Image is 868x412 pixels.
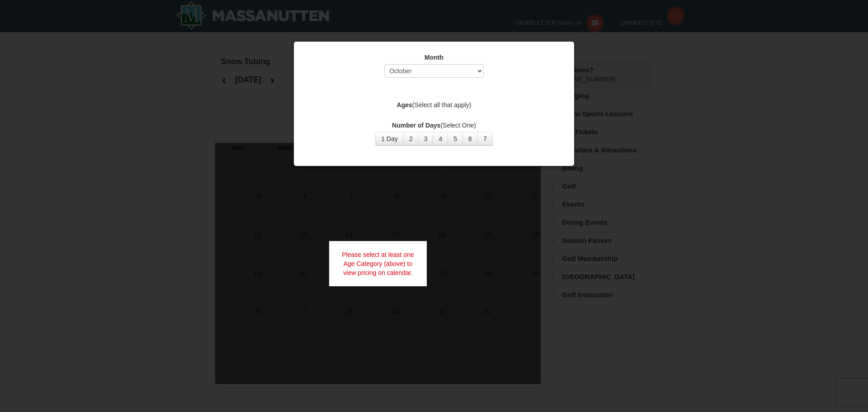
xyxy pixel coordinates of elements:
strong: Ages [397,101,412,109]
button: 1 Day [375,132,404,146]
button: 4 [433,132,448,146]
strong: Number of Days [392,122,440,129]
button: 7 [477,132,493,146]
button: 6 [462,132,478,146]
button: 3 [418,132,434,146]
div: Please select at least one Age Category (above) to view pricing on calendar. [329,241,427,286]
button: 5 [448,132,463,146]
label: (Select One) [305,121,563,130]
strong: Month [425,54,443,61]
label: (Select all that apply) [305,100,563,109]
button: 2 [403,132,419,146]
